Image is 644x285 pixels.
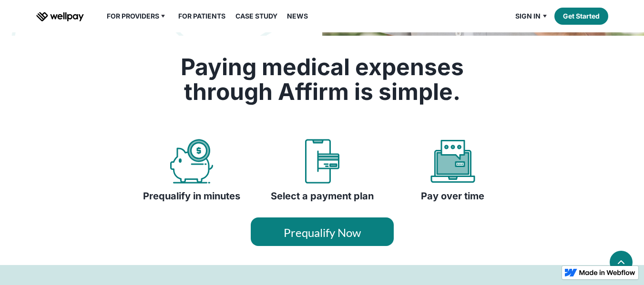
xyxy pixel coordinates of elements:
a: home [36,10,84,22]
a: Case Study [230,10,283,22]
h4: Select a payment plan [271,190,374,202]
img: Made in Webflow [579,270,635,275]
div: Sign in [515,10,541,22]
a: Get Started [554,8,608,25]
a: News [281,10,314,22]
div: For Providers [101,10,173,22]
div: Sign in [510,10,554,22]
h2: Paying medical expenses through Affirm is simple. [151,55,494,104]
h4: Pay over time [421,190,484,202]
a: For Patients [173,10,231,22]
h4: Prequalify in minutes [143,190,240,202]
div: For Providers [107,10,159,22]
a: Prequalify Now [251,217,394,246]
